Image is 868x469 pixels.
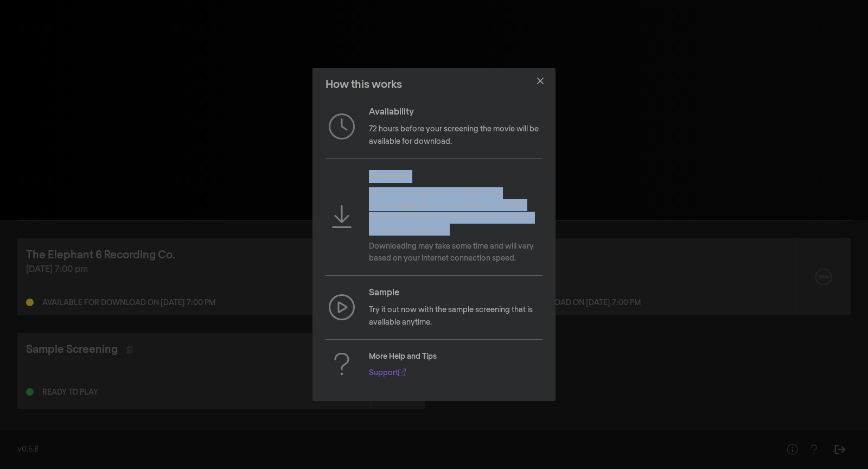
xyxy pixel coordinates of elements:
p: Availability [369,106,542,119]
p: Click the download icon to start. After downloading, the movie will remain available within the O... [369,187,542,236]
a: Support [369,369,406,377]
p: Download [369,170,542,183]
p: 72 hours before your screening the movie will be available for download. [369,123,542,148]
p: More Help and Tips [369,351,437,363]
header: How this works [312,68,556,102]
p: Downloading may take some time and will vary based on your internet connection speed. [369,240,542,265]
p: Sample [369,287,542,300]
button: Close [532,72,549,90]
p: Try it out now with the sample screening that is available anytime. [369,304,542,328]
